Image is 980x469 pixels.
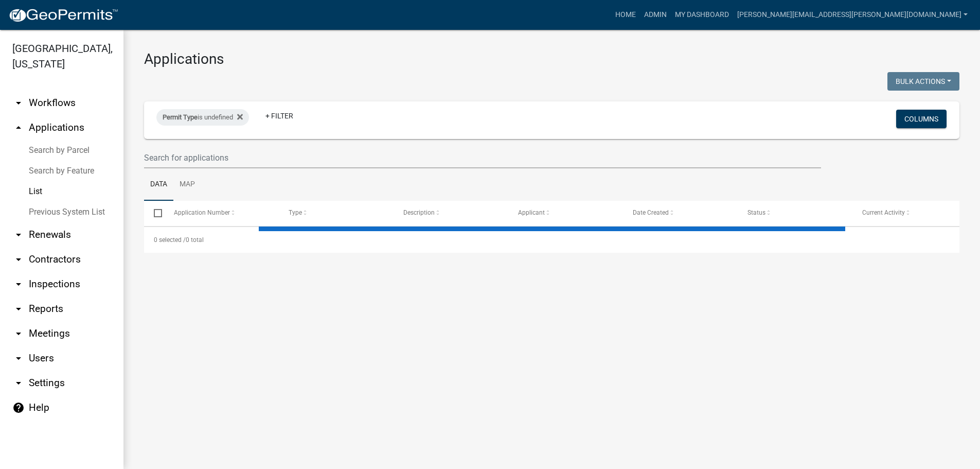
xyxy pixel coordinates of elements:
[896,110,947,128] button: Columns
[623,201,738,225] datatable-header-cell: Date Created
[508,201,623,225] datatable-header-cell: Applicant
[671,5,733,25] a: My Dashboard
[862,209,905,216] span: Current Activity
[144,147,821,168] input: Search for applications
[12,97,25,109] i: arrow_drop_down
[257,107,301,125] a: + Filter
[156,109,249,126] div: is undefined
[12,377,25,389] i: arrow_drop_down
[733,5,972,25] a: [PERSON_NAME][EMAIL_ADDRESS][PERSON_NAME][DOMAIN_NAME]
[154,236,186,244] span: 0 selected /
[173,168,201,201] a: Map
[144,50,959,68] h3: Applications
[278,201,393,225] datatable-header-cell: Type
[12,303,25,315] i: arrow_drop_down
[163,113,198,121] span: Permit Type
[633,209,669,216] span: Date Created
[174,209,230,216] span: Application Number
[144,227,959,253] div: 0 total
[12,278,25,290] i: arrow_drop_down
[403,209,435,216] span: Description
[611,5,640,25] a: Home
[12,352,25,364] i: arrow_drop_down
[12,402,25,414] i: help
[747,209,765,216] span: Status
[12,327,25,340] i: arrow_drop_down
[852,201,967,225] datatable-header-cell: Current Activity
[394,201,508,225] datatable-header-cell: Description
[12,229,25,241] i: arrow_drop_down
[289,209,302,216] span: Type
[738,201,852,225] datatable-header-cell: Status
[887,72,959,91] button: Bulk Actions
[518,209,545,216] span: Applicant
[640,5,671,25] a: Admin
[144,168,173,201] a: Data
[12,121,25,134] i: arrow_drop_up
[12,253,25,266] i: arrow_drop_down
[144,201,164,225] datatable-header-cell: Select
[164,201,278,225] datatable-header-cell: Application Number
